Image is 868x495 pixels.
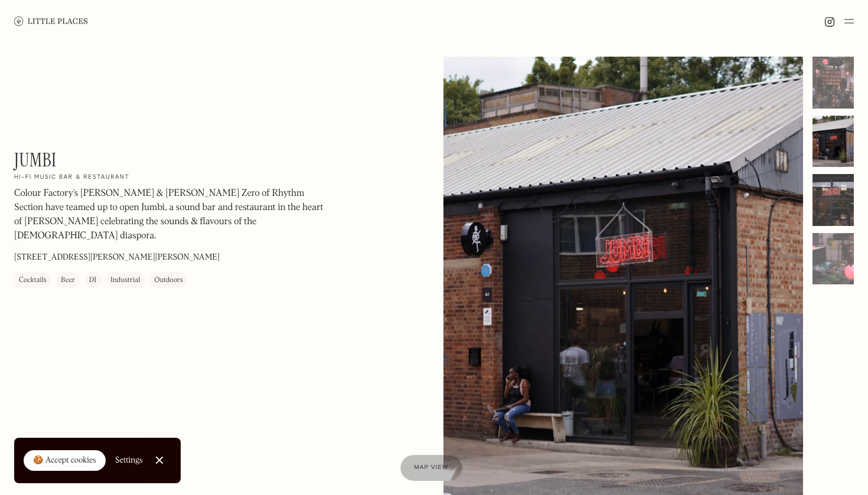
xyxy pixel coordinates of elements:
[19,274,47,286] div: Cocktails
[33,455,96,467] div: 🍪 Accept cookies
[89,274,96,286] div: DJ
[14,251,220,264] p: [STREET_ADDRESS][PERSON_NAME][PERSON_NAME]
[14,173,129,182] h2: Hi-Fi music bar & restaurant
[400,455,463,481] a: Map view
[61,274,75,286] div: Beer
[24,450,106,471] a: 🍪 Accept cookies
[415,464,449,471] span: Map view
[115,447,143,474] a: Settings
[148,448,171,472] a: Close Cookie Popup
[14,149,56,171] h1: Jumbi
[110,274,140,286] div: Industrial
[115,456,143,464] div: Settings
[154,274,182,286] div: Outdoors
[14,186,333,243] p: Colour Factory's [PERSON_NAME] & [PERSON_NAME] Zero of Rhythm Section have teamed up to open Jumb...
